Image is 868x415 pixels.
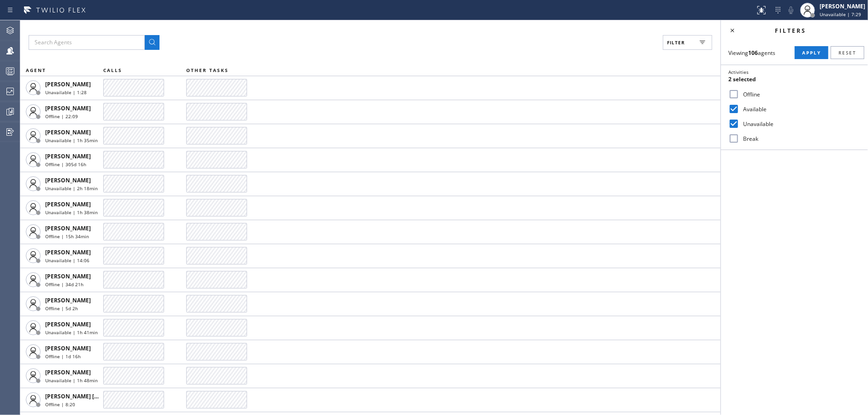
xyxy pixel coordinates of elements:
span: Unavailable | 1h 35min [45,137,98,144]
span: Unavailable | 2h 18min [45,185,98,192]
span: [PERSON_NAME] [PERSON_NAME] [45,392,138,400]
span: [PERSON_NAME] [45,272,91,280]
span: [PERSON_NAME] [45,296,91,304]
span: Viewing agents [728,49,775,57]
label: Unavailable [739,120,861,128]
label: Break [739,135,861,143]
span: Offline | 8:20 [45,401,75,408]
button: Reset [831,46,864,59]
span: [PERSON_NAME] [45,128,91,136]
span: AGENT [26,67,46,73]
button: Apply [795,46,828,59]
button: Mute [785,4,797,17]
span: [PERSON_NAME] [45,104,91,112]
span: Offline | 1d 16h [45,353,81,360]
span: [PERSON_NAME] [45,152,91,160]
div: Activities [728,69,861,75]
span: Unavailable | 1:28 [45,89,87,96]
span: [PERSON_NAME] [45,344,91,352]
span: Offline | 15h 34min [45,233,89,240]
span: CALLS [103,67,122,73]
span: [PERSON_NAME] [45,176,91,184]
span: [PERSON_NAME] [45,224,91,232]
span: Offline | 34d 21h [45,281,83,288]
div: [PERSON_NAME] [820,2,865,10]
span: Offline | 305d 16h [45,161,86,168]
input: Search Agents [29,35,145,50]
span: [PERSON_NAME] [45,248,91,256]
span: Unavailable | 1h 38min [45,209,98,216]
span: [PERSON_NAME] [45,320,91,328]
span: Filters [775,27,807,35]
strong: 106 [748,49,758,57]
span: Unavailable | 14:06 [45,257,89,264]
span: [PERSON_NAME] [45,368,91,376]
span: Unavailable | 7:29 [820,11,861,18]
span: [PERSON_NAME] [45,80,91,88]
label: Available [739,105,861,113]
span: Offline | 22:09 [45,113,78,120]
span: Unavailable | 1h 41min [45,329,98,336]
span: [PERSON_NAME] [45,200,91,208]
label: Offline [739,90,861,98]
span: Unavailable | 1h 48min [45,377,98,384]
span: Filter [667,39,685,46]
button: Filter [663,35,712,50]
span: 2 selected [728,75,756,83]
span: OTHER TASKS [186,67,229,73]
span: Offline | 5d 2h [45,305,78,312]
span: Reset [838,49,856,56]
span: Apply [802,49,821,56]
